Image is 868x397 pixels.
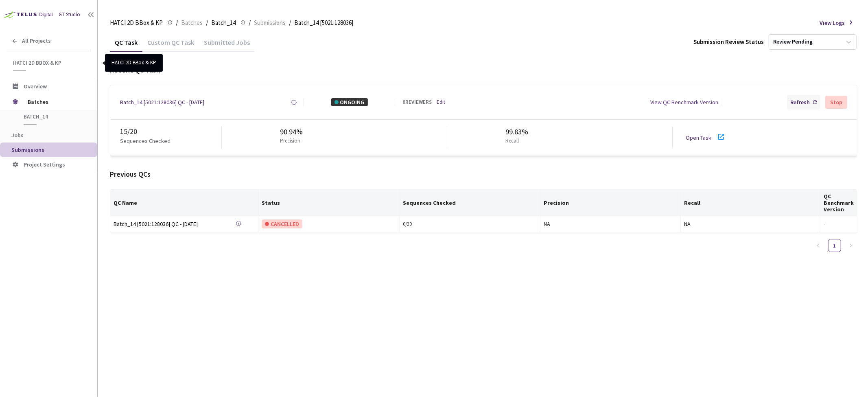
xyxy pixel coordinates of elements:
[206,18,208,28] li: /
[280,137,300,145] p: Precision
[262,219,302,228] div: CANCELLED
[28,94,83,110] span: Batches
[120,98,204,106] a: Batch_14 [5021:128036] QC - [DATE]
[816,243,821,248] span: left
[114,219,227,228] div: Batch_14 [5021:128036] QC - [DATE]
[249,18,251,28] li: /
[773,38,813,46] div: Review Pending
[540,190,681,216] th: Precision
[844,239,857,252] button: right
[505,137,525,145] p: Recall
[651,98,719,106] div: View QC Benchmark Version
[179,18,204,27] a: Batches
[820,190,857,216] th: QC Benchmark Version
[294,18,353,28] span: Batch_14 [5021:128036]
[59,11,80,19] div: GT Studio
[331,98,368,106] div: ONGOING
[13,59,86,66] span: HATCI 2D BBox & KP
[544,219,677,228] div: NA
[110,169,857,180] div: Previous QCs
[24,161,65,168] span: Project Settings
[110,18,163,28] span: HATCI 2D BBox & KP
[828,239,841,252] li: 1
[790,98,810,106] div: Refresh
[505,127,528,137] div: 99.83%
[24,113,84,120] span: Batch_14
[199,38,255,52] div: Submitted Jobs
[120,137,171,145] p: Sequences Checked
[402,99,432,106] div: 6 REVIEWERS
[693,37,764,46] div: Submission Review Status
[24,83,47,90] span: Overview
[289,18,291,28] li: /
[110,190,258,216] th: QC Name
[829,239,841,252] a: 1
[280,127,304,137] div: 90.94%
[812,239,825,252] li: Previous Page
[176,18,178,28] li: /
[844,239,857,252] li: Next Page
[824,220,854,228] div: -
[812,239,825,252] button: left
[258,190,400,216] th: Status
[830,99,842,105] div: Stop
[110,65,857,75] div: Recent QC Task
[11,132,24,139] span: Jobs
[403,220,537,228] div: 0 / 20
[211,18,236,28] span: Batch_14
[686,134,711,141] a: Open Task
[252,18,287,27] a: Submissions
[120,126,221,137] div: 15 / 20
[848,243,853,248] span: right
[254,18,286,28] span: Submissions
[684,219,817,228] div: NA
[11,146,44,154] span: Submissions
[110,38,142,52] div: QC Task
[681,190,820,216] th: Recall
[181,18,203,28] span: Batches
[400,190,541,216] th: Sequences Checked
[820,19,845,27] span: View Logs
[142,38,199,52] div: Custom QC Task
[22,37,51,44] span: All Projects
[437,99,445,106] a: Edit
